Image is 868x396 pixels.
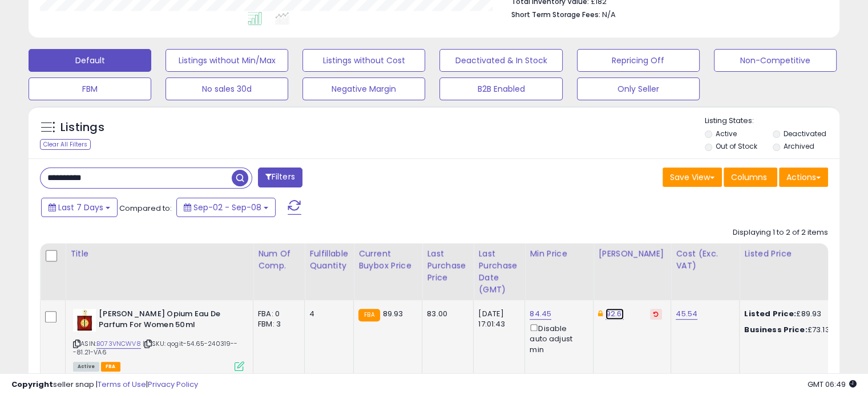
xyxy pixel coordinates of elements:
button: Actions [779,168,828,187]
div: Title [70,248,248,260]
span: All listings currently available for purchase on Amazon [73,362,99,371]
div: Last Purchase Price [427,248,469,284]
a: 92.61 [605,308,624,320]
button: Columns [724,168,777,187]
a: Privacy Policy [148,379,198,390]
div: Current Buybox Price [358,248,417,272]
span: 89.93 [383,308,403,319]
button: Last 7 Days [41,198,118,217]
div: £73.13 [744,325,839,335]
div: [PERSON_NAME] [598,248,666,260]
button: B2B Enabled [439,77,562,100]
div: Num of Comp. [258,248,300,272]
div: Listed Price [744,248,843,260]
button: Listings without Min/Max [165,49,288,72]
button: Only Seller [577,77,700,100]
label: Archived [783,141,814,151]
button: Default [29,49,151,72]
div: Displaying 1 to 2 of 2 items [733,227,828,238]
a: 45.54 [676,308,697,320]
div: seller snap | | [11,379,198,390]
small: FBA [358,309,380,321]
span: Sep-02 - Sep-08 [193,202,261,213]
strong: Copyright [11,379,53,390]
span: 2025-09-16 06:49 GMT [808,379,857,390]
div: Cost (Exc. VAT) [676,248,734,272]
div: Fulfillable Quantity [309,248,349,272]
a: B073VNCWV8 [96,339,141,349]
a: 84.45 [530,308,551,320]
button: Negative Margin [302,77,425,100]
button: Non-Competitive [714,49,837,72]
div: FBA: 0 [258,309,296,319]
button: FBM [29,77,151,100]
div: 4 [309,309,345,319]
label: Deactivated [783,129,826,138]
div: £89.93 [744,309,839,319]
button: Deactivated & In Stock [439,49,562,72]
div: Min Price [530,248,588,260]
span: FBA [101,362,120,371]
label: Out of Stock [716,141,757,151]
button: Listings without Cost [302,49,425,72]
button: Filters [258,168,302,187]
span: | SKU: qogit-54.65-240319---81.21-VA6 [73,339,238,356]
span: Columns [731,172,767,183]
span: N/A [602,9,616,20]
div: [DATE] 17:01:43 [478,309,516,329]
button: Repricing Off [577,49,700,72]
a: Terms of Use [98,379,146,390]
b: Listed Price: [744,308,796,319]
div: Disable auto adjust min [530,322,584,355]
label: Active [716,129,737,138]
div: ASIN: [73,309,244,370]
b: [PERSON_NAME] Opium Eau De Parfum For Women 50ml [99,309,237,333]
div: FBM: 3 [258,319,296,329]
div: Last Purchase Date (GMT) [478,248,520,296]
img: 31dMGogKS9L._SL40_.jpg [73,309,96,332]
p: Listing States: [705,116,839,126]
button: No sales 30d [165,77,288,100]
div: 83.00 [427,309,465,319]
b: Business Price: [744,324,807,335]
div: Clear All Filters [40,139,91,150]
h5: Listings [60,120,104,136]
button: Save View [663,168,722,187]
span: Compared to: [119,203,172,214]
b: Short Term Storage Fees: [511,10,600,19]
button: Sep-02 - Sep-08 [176,198,276,217]
span: Last 7 Days [58,202,103,213]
